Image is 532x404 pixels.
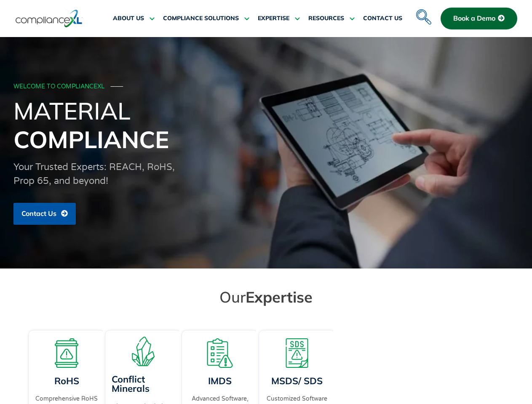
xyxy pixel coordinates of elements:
a: MSDS/ SDS [271,375,323,387]
span: CONTACT US [363,15,402,22]
h1: Material [13,96,519,154]
span: Your Trusted Experts: REACH, RoHS, Prop 65, and beyond! [13,162,175,186]
h2: Our [30,287,502,306]
a: CONTACT US [363,8,402,29]
a: EXPERTISE [258,8,300,29]
span: ─── [111,83,123,90]
span: Expertise [246,287,313,306]
img: A representation of minerals [128,337,158,366]
div: WELCOME TO COMPLIANCEXL [13,83,516,90]
a: Book a Demo [441,8,517,29]
img: A warning board with SDS displaying [282,338,312,368]
span: EXPERTISE [258,15,289,22]
img: logo-one.svg [16,9,83,28]
span: Contact Us [21,210,56,218]
a: Conflict Minerals [112,373,150,394]
span: Book a Demo [453,15,495,22]
a: RESOURCES [308,8,355,29]
a: navsearch-button [414,4,431,21]
span: RESOURCES [308,15,344,22]
span: ABOUT US [113,15,144,22]
img: A board with a warning sign [52,338,81,368]
span: COMPLIANCE SOLUTIONS [163,15,239,22]
a: IMDS [208,375,232,387]
img: A list board with a warning [205,338,235,368]
a: COMPLIANCE SOLUTIONS [163,8,249,29]
a: ABOUT US [113,8,155,29]
span: Compliance [13,125,169,154]
a: RoHS [54,375,79,387]
a: Contact Us [13,203,76,225]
